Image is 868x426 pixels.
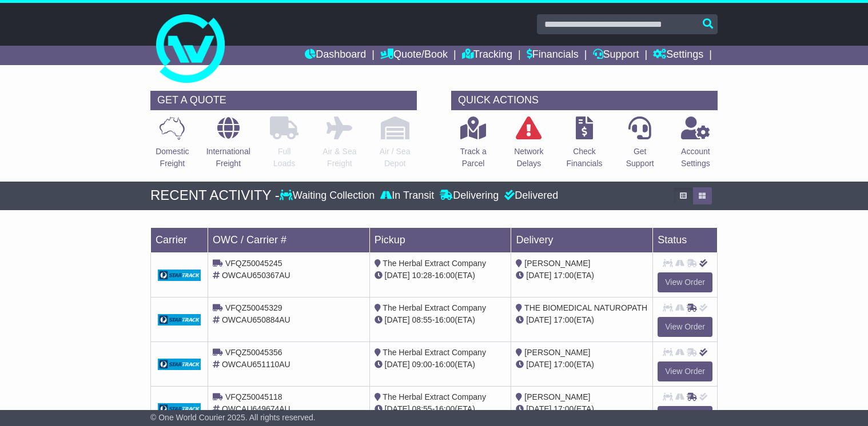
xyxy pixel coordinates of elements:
a: Dashboard [305,46,366,65]
p: International Freight [206,146,250,170]
a: GetSupport [626,116,655,176]
span: VFQZ50045356 [225,348,282,357]
span: 17:00 [554,315,574,324]
p: Air / Sea Depot [380,146,411,170]
img: GetCarrierServiceDarkLogo [158,359,201,370]
a: AccountSettings [680,116,711,176]
span: [DATE] [385,271,410,280]
span: 08:55 [412,404,432,413]
div: (ETA) [516,403,648,415]
span: OWCAU649674AU [222,404,290,413]
td: Carrier [151,227,208,252]
div: - (ETA) [375,314,507,326]
img: GetCarrierServiceDarkLogo [158,403,201,415]
span: [DATE] [526,271,551,280]
a: CheckFinancials [566,116,603,176]
p: Get Support [626,146,654,170]
span: © One World Courier 2025. All rights reserved. [150,413,316,422]
a: NetworkDelays [513,116,544,176]
span: The Herbal Extract Company [383,348,486,357]
div: QUICK ACTIONS [451,91,718,110]
a: Support [593,46,639,65]
div: - (ETA) [375,270,507,282]
span: 09:00 [412,360,432,369]
span: [PERSON_NAME] [524,392,590,401]
a: DomesticFreight [155,116,189,176]
span: [PERSON_NAME] [524,348,590,357]
span: The Herbal Extract Company [383,303,486,312]
span: [DATE] [526,315,551,324]
td: Delivery [511,227,653,252]
a: Settings [653,46,703,65]
span: 17:00 [554,271,574,280]
a: InternationalFreight [206,116,251,176]
span: OWCAU650884AU [222,315,290,324]
a: View Order [658,406,712,426]
td: Status [653,227,718,252]
span: 08:55 [412,315,432,324]
p: Air & Sea Freight [322,146,356,170]
span: OWCAU651110AU [222,360,290,369]
p: Domestic Freight [156,146,189,170]
span: VFQZ50045329 [225,303,282,312]
a: View Order [658,272,712,292]
p: Network Delays [514,146,543,170]
div: (ETA) [516,314,648,326]
span: THE BIOMEDICAL NATUROPATH [524,303,647,312]
span: [DATE] [385,360,410,369]
span: The Herbal Extract Company [383,392,486,401]
span: [DATE] [385,315,410,324]
span: The Herbal Extract Company [383,259,486,268]
span: 10:28 [412,271,432,280]
div: Delivered [501,190,558,202]
span: [DATE] [526,404,551,413]
div: Waiting Collection [280,190,377,202]
div: - (ETA) [375,403,507,415]
div: Delivering [437,190,501,202]
span: 16:00 [435,360,455,369]
div: RECENT ACTIVITY - [150,187,280,204]
span: 16:00 [435,404,455,413]
span: 17:00 [554,404,574,413]
span: [DATE] [385,404,410,413]
p: Full Loads [270,146,298,170]
p: Check Financials [566,146,602,170]
div: - (ETA) [375,359,507,371]
div: (ETA) [516,359,648,371]
div: In Transit [377,190,437,202]
p: Track a Parcel [460,146,487,170]
img: GetCarrierServiceDarkLogo [158,314,201,325]
div: GET A QUOTE [150,91,417,110]
a: Financials [527,46,579,65]
span: 16:00 [435,271,455,280]
span: VFQZ50045118 [225,392,282,401]
img: GetCarrierServiceDarkLogo [158,270,201,281]
span: [PERSON_NAME] [524,259,590,268]
span: VFQZ50045245 [225,259,282,268]
span: OWCAU650367AU [222,271,290,280]
span: [DATE] [526,360,551,369]
a: Tracking [462,46,512,65]
a: View Order [658,317,712,337]
div: (ETA) [516,270,648,282]
td: Pickup [369,227,511,252]
a: Quote/Book [380,46,448,65]
p: Account Settings [681,146,710,170]
a: View Order [658,361,712,381]
a: Track aParcel [460,116,487,176]
span: 16:00 [435,315,455,324]
span: 17:00 [554,360,574,369]
td: OWC / Carrier # [208,227,370,252]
